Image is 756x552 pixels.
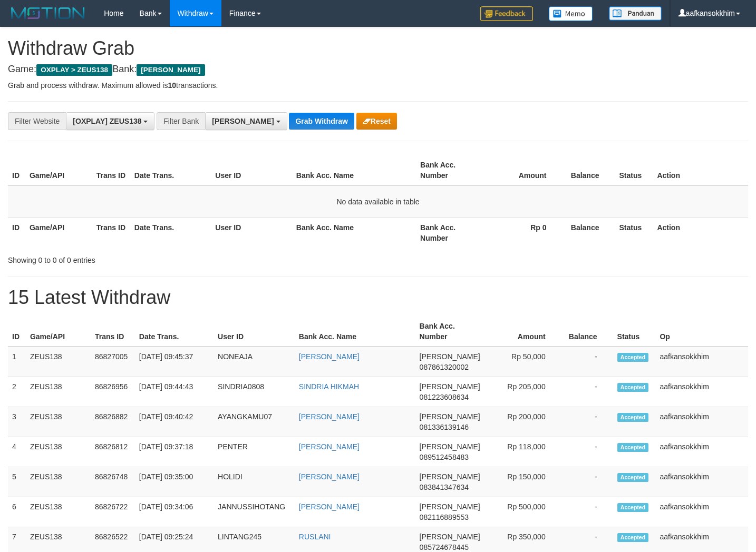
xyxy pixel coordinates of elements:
[420,423,469,431] span: Copy 081336139146 to clipboard
[214,377,295,407] td: SINDRIA0808
[8,377,26,407] td: 2
[484,317,561,347] th: Amount
[563,155,615,185] th: Balance
[135,467,214,497] td: [DATE] 09:35:00
[561,377,613,407] td: -
[212,117,274,125] span: [PERSON_NAME]
[135,377,214,407] td: [DATE] 09:44:43
[25,155,92,185] th: Game/API
[653,218,748,248] th: Action
[484,377,561,407] td: Rp 205,000
[26,407,91,437] td: ZEUS138
[8,251,307,265] div: Showing 0 to 0 of 0 entries
[416,155,483,185] th: Bank Acc. Number
[292,155,416,185] th: Bank Acc. Name
[299,412,360,421] a: [PERSON_NAME]
[214,467,295,497] td: HOLIDI
[420,393,469,401] span: Copy 081223608634 to clipboard
[655,377,748,407] td: aafkansokkhim
[484,347,561,377] td: Rp 50,000
[655,347,748,377] td: aafkansokkhim
[615,155,653,185] th: Status
[615,218,653,248] th: Status
[561,437,613,467] td: -
[26,437,91,467] td: ZEUS138
[135,497,214,527] td: [DATE] 09:34:06
[561,317,613,347] th: Balance
[420,412,480,421] span: [PERSON_NAME]
[135,317,214,347] th: Date Trans.
[8,155,25,185] th: ID
[561,347,613,377] td: -
[214,407,295,437] td: AYANGKAMU07
[420,533,480,541] span: [PERSON_NAME]
[214,497,295,527] td: JANNUSSIHOTANG
[484,407,561,437] td: Rp 200,000
[8,64,748,75] h4: Game: Bank:
[8,437,26,467] td: 4
[8,347,26,377] td: 1
[8,287,748,308] h1: 15 Latest Withdraw
[617,473,649,482] span: Accepted
[483,155,563,185] th: Amount
[91,437,135,467] td: 86826812
[92,155,130,185] th: Trans ID
[561,497,613,527] td: -
[211,218,292,248] th: User ID
[214,317,295,347] th: User ID
[91,407,135,437] td: 86826882
[130,155,211,185] th: Date Trans.
[26,497,91,527] td: ZEUS138
[205,112,287,130] button: [PERSON_NAME]
[26,317,91,347] th: Game/API
[617,413,649,422] span: Accepted
[8,218,25,248] th: ID
[8,185,748,218] td: No data available in table
[484,467,561,497] td: Rp 150,000
[292,218,416,248] th: Bank Acc. Name
[211,155,292,185] th: User ID
[157,112,205,130] div: Filter Bank
[420,472,480,481] span: [PERSON_NAME]
[356,113,397,130] button: Reset
[299,533,331,541] a: RUSLANI
[8,80,748,91] p: Grab and process withdraw. Maximum allowed is transactions.
[561,407,613,437] td: -
[299,382,359,391] a: SINDRIA HIKMAH
[214,347,295,377] td: NONEAJA
[8,467,26,497] td: 5
[617,503,649,512] span: Accepted
[653,155,748,185] th: Action
[420,453,469,461] span: Copy 089512458483 to clipboard
[420,483,469,491] span: Copy 083841347634 to clipboard
[66,112,154,130] button: [OXPLAY] ZEUS138
[8,38,748,59] h1: Withdraw Grab
[135,437,214,467] td: [DATE] 09:37:18
[420,543,469,551] span: Copy 085724678445 to clipboard
[130,218,211,248] th: Date Trans.
[484,437,561,467] td: Rp 118,000
[8,112,66,130] div: Filter Website
[91,377,135,407] td: 86826956
[91,497,135,527] td: 86826722
[26,347,91,377] td: ZEUS138
[8,317,26,347] th: ID
[549,6,593,21] img: Button%20Memo.svg
[299,442,360,451] a: [PERSON_NAME]
[91,317,135,347] th: Trans ID
[299,502,360,511] a: [PERSON_NAME]
[299,352,360,361] a: [PERSON_NAME]
[135,347,214,377] td: [DATE] 09:45:37
[617,353,649,362] span: Accepted
[480,6,533,21] img: Feedback.jpg
[420,513,469,521] span: Copy 082116889553 to clipboard
[299,472,360,481] a: [PERSON_NAME]
[617,383,649,392] span: Accepted
[420,382,480,391] span: [PERSON_NAME]
[26,467,91,497] td: ZEUS138
[655,437,748,467] td: aafkansokkhim
[617,533,649,542] span: Accepted
[655,497,748,527] td: aafkansokkhim
[561,467,613,497] td: -
[137,64,205,76] span: [PERSON_NAME]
